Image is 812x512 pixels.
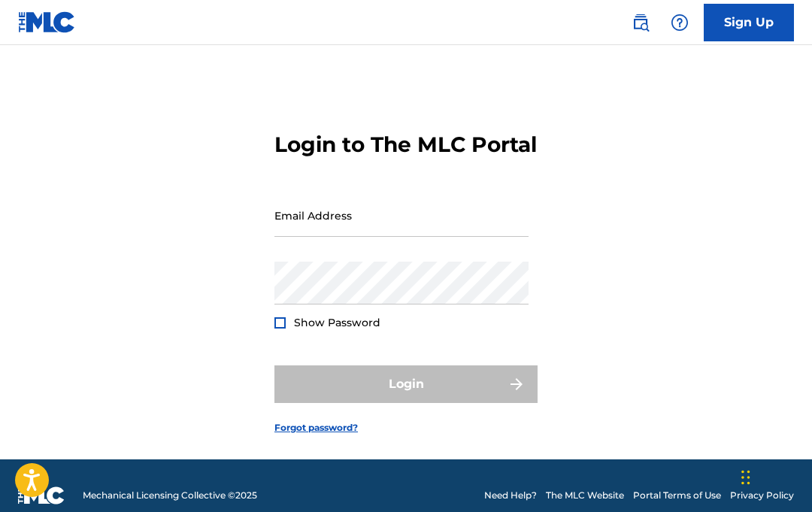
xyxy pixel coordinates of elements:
[665,8,695,38] div: Help
[704,4,794,41] a: Sign Up
[671,14,689,32] img: help
[274,132,537,158] h3: Login to The MLC Portal
[294,316,380,329] span: Show Password
[546,489,624,502] a: The MLC Website
[18,11,76,33] img: MLC Logo
[274,421,358,435] a: Forgot password?
[737,440,812,512] iframe: Chat Widget
[83,489,257,502] span: Mechanical Licensing Collective © 2025
[730,489,794,502] a: Privacy Policy
[484,489,537,502] a: Need Help?
[633,489,721,502] a: Portal Terms of Use
[741,455,750,500] div: Drag
[632,14,650,32] img: search
[18,486,65,504] img: logo
[626,8,656,38] a: Public Search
